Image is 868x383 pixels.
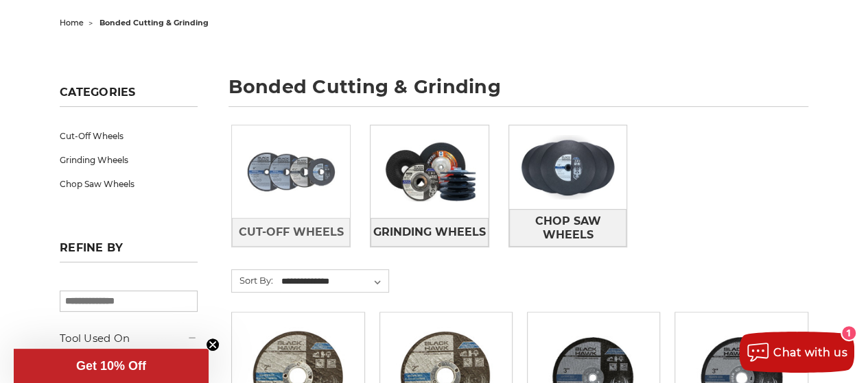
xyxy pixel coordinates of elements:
a: Cut-Off Wheels [232,218,350,247]
h5: Tool Used On [60,330,198,347]
span: Cut-Off Wheels [239,221,344,244]
img: Chop Saw Wheels [509,125,627,209]
a: Chop Saw Wheels [60,172,198,196]
button: Close teaser [206,338,220,351]
span: Grinding Wheels [373,221,486,244]
select: Sort By: [279,271,388,292]
h1: bonded cutting & grinding [228,77,808,107]
a: Grinding Wheels [371,218,489,247]
div: Get 10% OffClose teaser [14,349,209,383]
label: Sort By: [232,270,273,291]
span: Chop Saw Wheels [510,210,626,247]
img: Grinding Wheels [371,129,489,213]
img: Cut-Off Wheels [232,129,350,213]
a: Grinding Wheels [60,148,198,172]
span: Chat with us [773,346,847,359]
a: home [60,18,84,27]
button: Chat with us [739,332,854,373]
a: Chop Saw Wheels [509,209,627,247]
span: bonded cutting & grinding [99,18,209,27]
a: Cut-Off Wheels [60,124,198,148]
div: 1 [842,326,856,340]
h5: Categories [60,86,198,107]
span: Get 10% Off [76,359,146,373]
h5: Refine by [60,241,198,262]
